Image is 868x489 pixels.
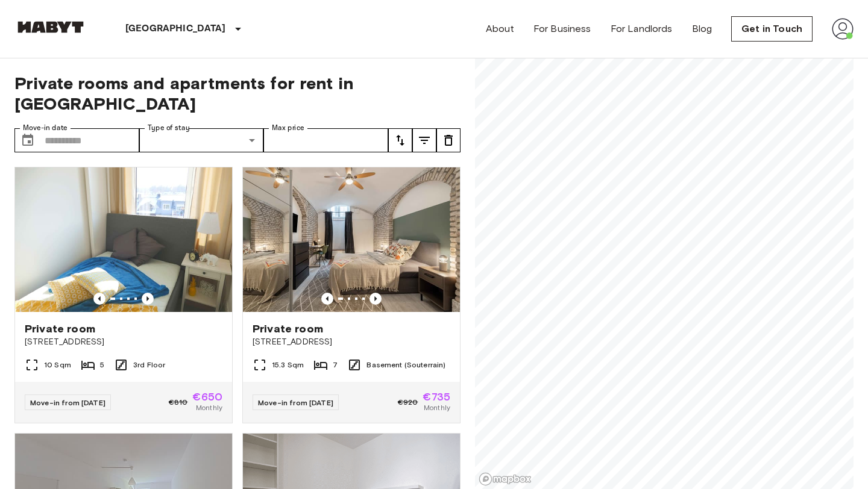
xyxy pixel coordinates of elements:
[424,402,450,413] span: Monthly
[253,336,450,348] span: [STREET_ADDRESS]
[15,167,232,312] img: Marketing picture of unit DE-02-011-001-01HF
[23,123,68,133] label: Move-in date
[533,22,591,36] a: For Business
[125,22,226,36] p: [GEOGRAPHIC_DATA]
[93,293,105,305] button: Previous image
[196,402,222,413] span: Monthly
[25,322,95,336] span: Private room
[148,123,190,133] label: Type of stay
[14,73,461,114] span: Private rooms and apartments for rent in [GEOGRAPHIC_DATA]
[258,398,333,407] span: Move-in from [DATE]
[731,16,813,42] a: Get in Touch
[611,22,673,36] a: For Landlords
[479,472,532,486] a: Mapbox logo
[486,22,514,36] a: About
[133,360,165,370] span: 3rd Floor
[436,128,461,152] button: tune
[412,128,436,152] button: tune
[243,167,460,312] img: Marketing picture of unit DE-02-004-006-05HF
[44,360,71,370] span: 10 Sqm
[16,128,40,152] button: Choose date
[333,360,338,370] span: 7
[321,293,333,305] button: Previous image
[398,397,418,408] span: €920
[142,293,154,305] button: Previous image
[30,398,105,407] span: Move-in from [DATE]
[169,397,188,408] span: €810
[253,322,323,336] span: Private room
[192,391,222,402] span: €650
[100,360,104,370] span: 5
[423,391,450,402] span: €735
[14,21,87,33] img: Habyt
[370,293,382,305] button: Previous image
[388,128,412,152] button: tune
[272,123,304,133] label: Max price
[14,167,233,423] a: Marketing picture of unit DE-02-011-001-01HFPrevious imagePrevious imagePrivate room[STREET_ADDRE...
[25,336,222,348] span: [STREET_ADDRESS]
[692,22,712,36] a: Blog
[832,18,854,40] img: avatar
[366,360,445,370] span: Basement (Souterrain)
[272,360,304,370] span: 15.3 Sqm
[242,167,461,423] a: Marketing picture of unit DE-02-004-006-05HFPrevious imagePrevious imagePrivate room[STREET_ADDRE...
